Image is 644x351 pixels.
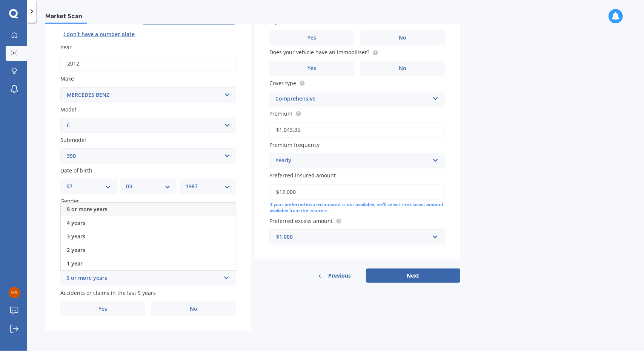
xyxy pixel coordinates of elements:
[399,35,407,41] span: No
[60,136,86,143] span: Submodel
[67,219,85,226] span: 4 years
[328,270,351,281] span: Previous
[190,306,198,312] span: No
[60,44,72,51] span: Year
[269,217,333,224] span: Preferred excess amount
[307,65,316,72] span: Yes
[366,269,460,283] button: Next
[399,65,407,72] span: No
[269,141,320,148] span: Premium frequency
[60,167,92,174] span: Date of birth
[60,289,156,296] span: Accidents or claims in the last 5 years
[67,246,85,253] span: 2 years
[60,28,138,40] button: I don’t have a number plate
[269,79,296,87] span: Cover type
[269,110,292,117] span: Premium
[275,156,429,165] div: Yearly
[66,274,220,283] div: 5 or more years
[269,122,445,138] input: Enter premium
[269,184,445,200] input: Enter amount
[45,12,87,23] span: Market Scan
[67,233,85,240] span: 3 years
[60,75,74,82] span: Make
[60,106,76,113] span: Model
[67,206,108,213] span: 5 or more years
[269,49,369,56] span: Does your vehicle have an immobiliser?
[269,201,445,214] div: If your preferred insured amount is not available, we'll select the closest amount available from...
[98,306,107,312] span: Yes
[67,260,83,267] span: 1 year
[9,287,20,298] img: 3d37994fa013a84c88f50bc17f7054bc
[60,56,236,72] input: YYYY
[275,95,429,104] div: Comprehensive
[60,198,79,205] span: Gender
[307,35,316,41] span: Yes
[269,172,336,179] span: Preferred insured amount
[276,233,429,241] div: $1,000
